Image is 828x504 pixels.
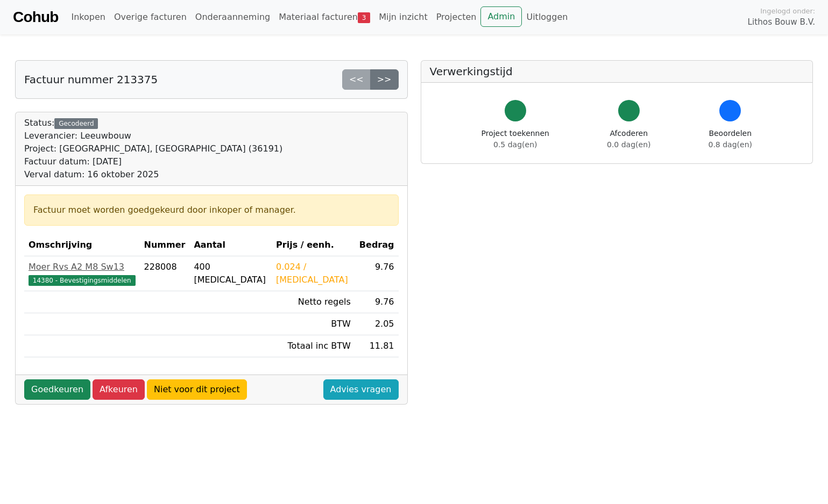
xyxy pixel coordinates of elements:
span: Lithos Bouw B.V. [748,16,815,28]
div: 0.024 / [MEDICAL_DATA] [276,261,351,286]
span: 3 [358,12,370,23]
h5: Factuur nummer 213375 [24,73,158,86]
td: Netto regels [272,291,355,313]
div: Project: [GEOGRAPHIC_DATA], [GEOGRAPHIC_DATA] (36191) [24,142,282,155]
th: Omschrijving [24,234,140,256]
div: Factuur moet worden goedgekeurd door inkoper of manager. [33,204,390,217]
a: Moer Rvs A2 M8 Sw1314380 - Bevestigingsmiddelen [29,261,136,286]
th: Bedrag [355,234,399,256]
td: 9.76 [355,256,399,291]
a: Overige facturen [110,6,191,28]
td: 228008 [140,256,190,291]
a: Projecten [432,6,481,28]
span: 0.8 dag(en) [709,140,752,149]
a: Admin [480,6,522,27]
a: Onderaanneming [191,6,274,28]
div: Verval datum: 16 oktober 2025 [24,168,282,181]
div: Moer Rvs A2 M8 Sw13 [29,261,136,273]
div: Gecodeerd [54,118,98,129]
div: Afcoderen [607,128,650,150]
span: Ingelogd onder: [760,6,815,16]
div: Project toekennen [482,128,549,150]
th: Aantal [189,234,272,256]
td: Totaal inc BTW [272,335,355,357]
span: 0.5 dag(en) [493,140,537,149]
td: 2.05 [355,313,399,335]
a: Niet voor dit project [147,379,247,400]
div: 400 [MEDICAL_DATA] [194,261,267,286]
a: Uitloggen [522,6,572,28]
td: 11.81 [355,335,399,357]
a: Cohub [13,4,58,30]
td: BTW [272,313,355,335]
span: 0.0 dag(en) [607,140,650,149]
td: 9.76 [355,291,399,313]
th: Prijs / eenh. [272,234,355,256]
a: Mijn inzicht [374,6,432,28]
span: 14380 - Bevestigingsmiddelen [29,275,136,286]
h5: Verwerkingstijd [430,65,804,78]
a: Advies vragen [323,379,399,400]
a: Afkeuren [93,379,145,400]
a: >> [370,69,399,90]
div: Factuur datum: [DATE] [24,155,282,168]
th: Nummer [140,234,190,256]
div: Leverancier: Leeuwbouw [24,129,282,142]
div: Status: [24,117,282,181]
a: Goedkeuren [24,379,90,400]
a: Materiaal facturen3 [274,6,374,28]
div: Beoordelen [709,128,752,150]
a: Inkopen [67,6,109,28]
